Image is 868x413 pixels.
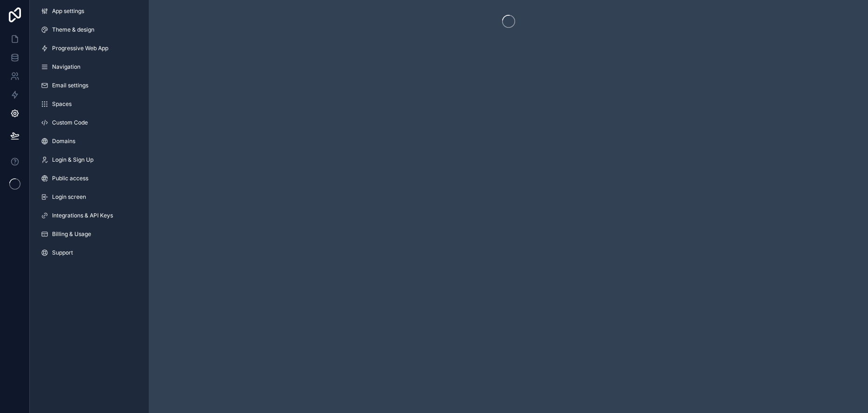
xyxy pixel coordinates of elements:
[33,78,145,93] a: Email settings
[52,230,91,238] span: Billing & Usage
[33,115,145,130] a: Custom Code
[52,249,73,256] span: Support
[52,193,86,201] span: Login screen
[33,245,145,260] a: Support
[33,97,145,111] a: Spaces
[52,138,75,145] span: Domains
[52,63,80,71] span: Navigation
[33,134,145,149] a: Domains
[52,7,84,15] span: App settings
[52,45,108,52] span: Progressive Web App
[33,171,145,186] a: Public access
[33,22,145,37] a: Theme & design
[33,227,145,242] a: Billing & Usage
[52,26,94,33] span: Theme & design
[52,175,88,182] span: Public access
[33,190,145,204] a: Login screen
[33,208,145,223] a: Integrations & API Keys
[52,156,93,164] span: Login & Sign Up
[33,4,145,19] a: App settings
[52,119,88,126] span: Custom Code
[52,82,88,89] span: Email settings
[33,41,145,56] a: Progressive Web App
[33,59,145,74] a: Navigation
[52,212,113,219] span: Integrations & API Keys
[52,100,72,108] span: Spaces
[33,152,145,167] a: Login & Sign Up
